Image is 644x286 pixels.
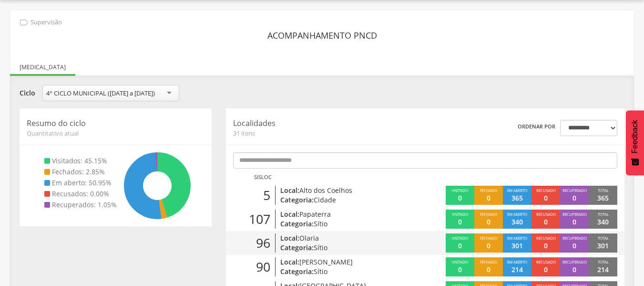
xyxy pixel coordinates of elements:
span: Recuperado [562,188,587,193]
span: Feedback [631,120,639,153]
span: 96 [256,234,270,253]
p: 0 [458,241,462,251]
span: Recuperado [562,259,587,265]
p: 0 [544,193,548,203]
span: Recusado [536,188,556,193]
span: Sítio [314,219,327,228]
p: 0 [458,193,462,203]
p: 214 [597,265,609,275]
p: 0 [458,265,462,275]
li: Recuperados: 1.05% [44,200,117,210]
span: Total [598,188,609,193]
label: Ciclo [20,88,35,98]
span: Recuperado [562,235,587,241]
p: 0 [544,217,548,227]
p: 0 [487,265,491,275]
span: Recusado [536,259,556,265]
p: Categoria: [280,195,407,205]
span: 90 [256,258,270,276]
p: Supervisão [31,19,62,26]
p: Localidades [233,118,397,129]
i:  [19,17,29,28]
p: 340 [597,217,609,227]
p: 0 [572,217,576,227]
span: Fechado [480,235,497,241]
p: 365 [511,193,523,203]
p: 0 [458,217,462,227]
p: 0 [572,241,576,251]
p: 340 [511,217,523,227]
p: Resumo do ciclo [27,118,204,129]
span: Em aberto [507,235,527,241]
li: Recusados: 0.00% [44,189,117,199]
p: Categoria: [280,219,407,229]
p: Categoria: [280,267,407,276]
span: Quantitativo atual [27,129,204,138]
span: [PERSON_NAME] [299,257,353,266]
p: 301 [597,241,609,251]
p: 0 [487,241,491,251]
li: Em aberto: 50.95% [44,178,117,188]
p: 214 [511,265,523,275]
p: Local: [280,233,407,243]
span: Total [598,259,609,265]
p: 0 [572,265,576,275]
span: Recuperado [562,212,587,217]
header: Acompanhamento PNCD [267,27,377,44]
p: 301 [511,241,523,251]
p: 0 [487,193,491,203]
span: Recusado [536,212,556,217]
span: Total [598,212,609,217]
button: Feedback - Mostrar pesquisa [626,110,644,175]
p: Sisloc [254,173,272,181]
span: Cidade [314,195,336,204]
label: Ordenar por [518,123,555,130]
span: Visitado [452,188,468,193]
p: 0 [544,265,548,275]
span: Visitado [452,259,468,265]
span: Alto dos Coelhos [299,186,352,195]
span: Papaterra [299,210,331,219]
span: Em aberto [507,188,527,193]
p: 0 [544,241,548,251]
div: 4° CICLO MUNICIPAL ([DATE] a [DATE]) [46,89,155,97]
span: Fechado [480,212,497,217]
span: Total [598,235,609,241]
span: Fechado [480,188,497,193]
span: Fechado [480,259,497,265]
p: Categoria: [280,243,407,253]
span: Em aberto [507,259,527,265]
span: Visitado [452,235,468,241]
p: Local: [280,210,407,219]
span: Sítio [314,243,327,252]
p: Local: [280,257,407,267]
p: 365 [597,193,609,203]
li: Visitados: 45.15% [44,156,117,166]
p: Local: [280,186,407,195]
span: Visitado [452,212,468,217]
span: Em aberto [507,212,527,217]
p: 0 [487,217,491,227]
span: Olaria [299,233,319,243]
span: Recusado [536,235,556,241]
span: 107 [249,210,270,229]
span: 31 itens [233,129,397,138]
li: Fechados: 2.85% [44,167,117,177]
span: Sítio [314,267,327,276]
span: 5 [263,186,270,205]
p: 0 [572,193,576,203]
